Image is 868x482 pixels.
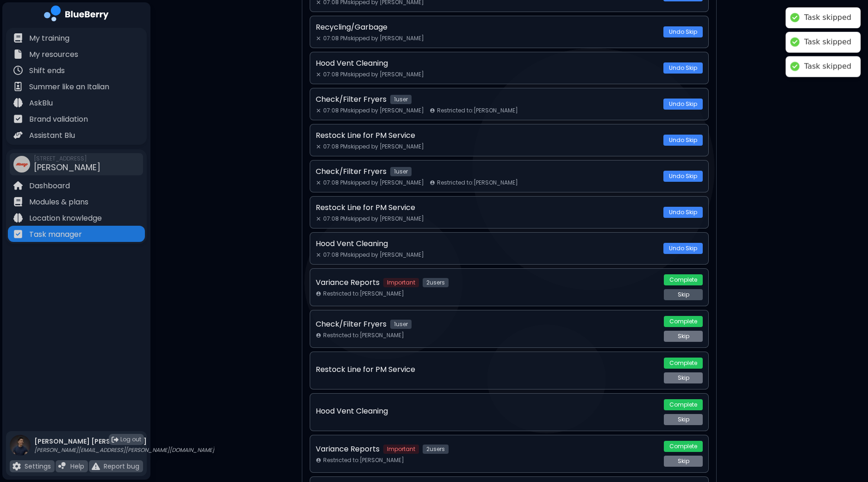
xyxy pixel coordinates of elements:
[13,213,23,222] img: file icon
[664,399,703,410] button: Complete
[316,238,388,249] p: Hood Vent Cleaning
[13,66,23,75] img: file icon
[104,462,139,470] p: Report bug
[13,181,23,190] img: file icon
[29,98,53,109] p: AskBlu
[804,62,851,72] div: Task skipped
[663,135,703,146] button: Undo Skip
[92,462,100,470] img: file icon
[34,161,100,173] span: [PERSON_NAME]
[390,167,412,176] span: 1 user
[29,180,70,192] p: Dashboard
[29,229,82,240] p: Task manager
[323,35,424,42] span: 07:08 PM skipped by [PERSON_NAME]
[323,179,424,186] span: 07:08 PM skipped by [PERSON_NAME]
[316,364,415,375] p: Restock Line for PM Service
[29,130,75,141] p: Assistant Blu
[316,444,380,455] p: Variance Reports
[664,331,703,342] button: Skip
[316,319,387,330] p: Check/Filter Fryers
[34,437,214,445] p: [PERSON_NAME] [PERSON_NAME]
[13,114,23,124] img: file icon
[663,243,703,254] button: Undo Skip
[25,462,51,470] p: Settings
[13,82,23,91] img: file icon
[323,290,404,297] span: Restricted to: [PERSON_NAME]
[29,49,78,60] p: My resources
[316,130,415,141] p: Restock Line for PM Service
[804,13,851,23] div: Task skipped
[423,445,449,454] span: 2 user s
[13,229,23,239] img: file icon
[437,179,518,186] span: Restricted to: [PERSON_NAME]
[10,435,31,465] img: profile photo
[13,49,23,59] img: file icon
[423,278,449,287] span: 2 user s
[316,22,387,33] p: Recycling/Garbage
[316,277,380,288] p: Variance Reports
[663,99,703,110] button: Undo Skip
[12,462,21,470] img: file icon
[323,251,424,259] span: 07:08 PM skipped by [PERSON_NAME]
[120,436,141,443] span: Log out
[664,456,703,467] button: Skip
[323,107,424,114] span: 07:08 PM skipped by [PERSON_NAME]
[663,62,703,74] button: Undo Skip
[13,33,23,43] img: file icon
[13,130,23,140] img: file icon
[13,98,23,107] img: file icon
[804,37,851,47] div: Task skipped
[323,215,424,222] span: 07:08 PM skipped by [PERSON_NAME]
[316,94,387,105] p: Check/Filter Fryers
[664,289,703,300] button: Skip
[13,156,30,173] img: company thumbnail
[663,26,703,37] button: Undo Skip
[29,81,109,93] p: Summer like an Italian
[112,436,119,443] img: logout
[316,58,388,69] p: Hood Vent Cleaning
[323,332,404,339] span: Restricted to: [PERSON_NAME]
[323,71,424,78] span: 07:08 PM skipped by [PERSON_NAME]
[323,143,424,150] span: 07:08 PM skipped by [PERSON_NAME]
[390,95,412,104] span: 1 user
[316,202,415,213] p: Restock Line for PM Service
[664,358,703,369] button: Complete
[664,414,703,425] button: Skip
[383,445,419,454] span: Important
[316,406,388,417] p: Hood Vent Cleaning
[34,446,214,454] p: [PERSON_NAME][EMAIL_ADDRESS][PERSON_NAME][DOMAIN_NAME]
[29,33,69,44] p: My training
[664,274,703,285] button: Complete
[316,166,387,177] p: Check/Filter Fryers
[34,155,100,162] span: [STREET_ADDRESS]
[663,207,703,218] button: Undo Skip
[70,462,84,470] p: Help
[323,457,404,464] span: Restricted to: [PERSON_NAME]
[29,65,65,76] p: Shift ends
[663,171,703,182] button: Undo Skip
[44,6,109,25] img: company logo
[664,316,703,327] button: Complete
[29,213,102,224] p: Location knowledge
[29,197,88,208] p: Modules & plans
[383,278,419,287] span: Important
[437,107,518,114] span: Restricted to: [PERSON_NAME]
[58,462,67,470] img: file icon
[664,441,703,452] button: Complete
[13,197,23,206] img: file icon
[664,372,703,383] button: Skip
[390,320,412,329] span: 1 user
[29,114,88,125] p: Brand validation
